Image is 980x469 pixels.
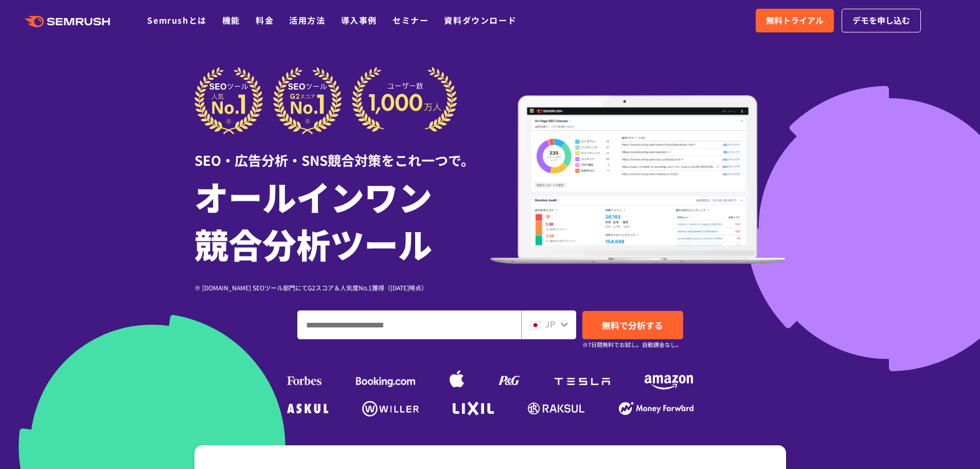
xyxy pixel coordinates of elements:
a: 無料で分析する [582,311,683,339]
h1: オールインワン 競合分析ツール [194,172,490,267]
a: 料金 [256,14,274,26]
a: 導入事例 [341,14,377,26]
div: ※ [DOMAIN_NAME] SEOツール部門にてG2スコア＆人気度No.1獲得（[DATE]時点） [194,283,490,292]
span: デモを申し込む [852,14,910,27]
small: ※7日間無料でお試し。自動課金なし。 [582,340,682,350]
div: SEO・広告分析・SNS競合対策をこれ一つで。 [194,134,490,170]
span: 無料で分析する [602,319,663,332]
input: ドメイン、キーワードまたはURLを入力してください [298,311,521,339]
a: 資料ダウンロード [444,14,516,26]
a: 無料トライアル [756,9,834,32]
a: Semrushとは [147,14,206,26]
a: セミナー [393,14,429,26]
a: 機能 [222,14,240,26]
a: 活用方法 [289,14,325,26]
span: 無料トライアル [766,14,824,27]
span: JP [545,318,555,330]
a: デモを申し込む [842,9,921,32]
